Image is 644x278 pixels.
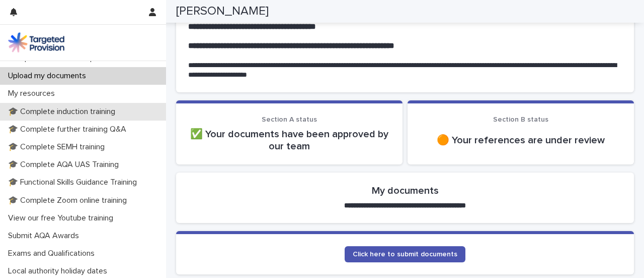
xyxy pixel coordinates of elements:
[4,178,145,187] p: 🎓 Functional Skills Guidance Training
[372,185,439,197] h2: My documents
[4,160,127,170] p: 🎓 Complete AQA UAS Training
[4,231,87,241] p: Submit AQA Awards
[345,246,465,262] a: Click here to submit documents
[4,266,115,276] p: Local authority holiday dates
[493,116,548,123] span: Section B status
[420,134,622,146] p: 🟠 Your references are under review
[4,142,113,152] p: 🎓 Complete SEMH training
[262,116,317,123] span: Section A status
[188,128,390,152] p: ✅ Your documents have been approved by our team
[4,125,134,134] p: 🎓 Complete further training Q&A
[8,32,64,52] img: M5nRWzHhSzIhMunXDL62
[4,213,121,223] p: View our free Youtube training
[4,71,94,81] p: Upload my documents
[4,89,63,98] p: My resources
[176,4,269,19] h2: [PERSON_NAME]
[4,107,123,117] p: 🎓 Complete induction training
[4,249,103,258] p: Exams and Qualifications
[4,196,135,205] p: 🎓 Complete Zoom online training
[353,251,457,258] span: Click here to submit documents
